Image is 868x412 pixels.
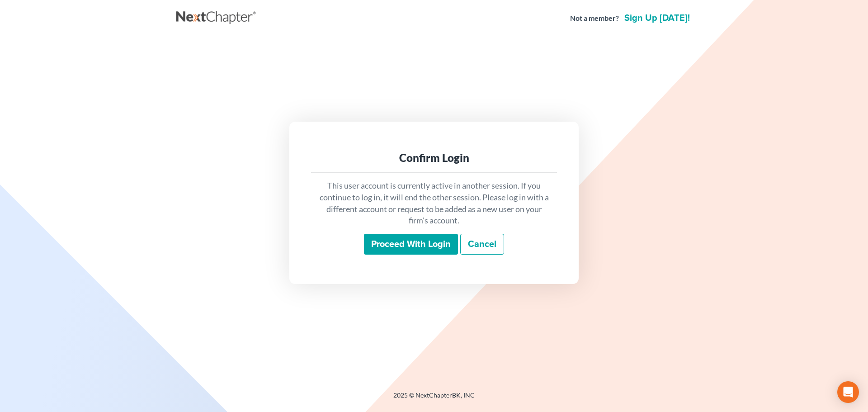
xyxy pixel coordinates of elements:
[623,14,692,23] a: Sign up [DATE]!
[837,381,859,403] div: Open Intercom Messenger
[570,13,619,24] strong: Not a member?
[364,234,458,255] input: Proceed with login
[318,180,550,227] p: This user account is currently active in another session. If you continue to log in, it will end ...
[318,151,550,165] div: Confirm Login
[460,234,504,255] a: Cancel
[176,391,692,407] div: 2025 © NextChapterBK, INC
